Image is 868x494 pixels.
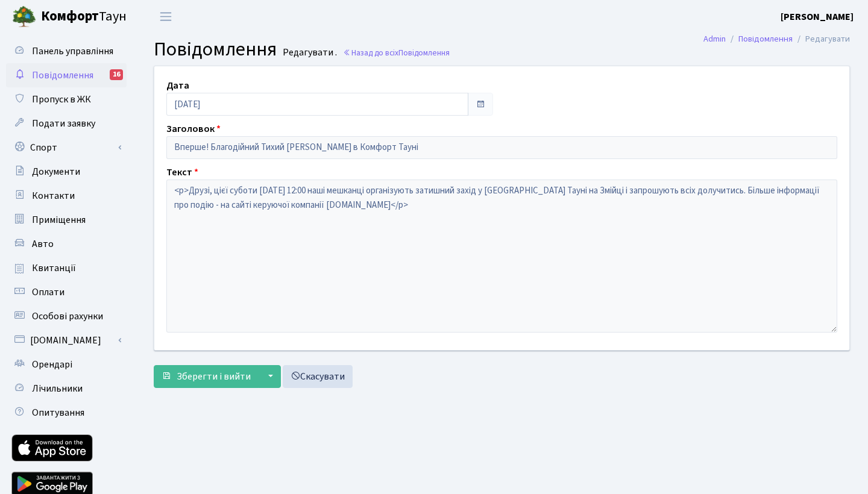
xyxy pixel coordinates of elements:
button: Зберегти і вийти [154,365,259,388]
a: Опитування [6,401,127,425]
span: Квитанції [32,261,76,275]
a: Подати заявку [6,111,127,136]
a: Орендарі [6,352,127,377]
span: Подати заявку [32,117,95,130]
li: Редагувати [793,33,850,46]
span: Лічильники [32,382,83,395]
a: Лічильники [6,377,127,401]
b: Комфорт [41,7,99,26]
a: Панель управління [6,39,127,63]
a: Контакти [6,184,127,208]
span: Опитування [32,406,84,419]
label: Заголовок [166,122,221,136]
button: Переключити навігацію [151,7,181,27]
a: Особові рахунки [6,304,127,328]
a: Назад до всіхПовідомлення [343,47,450,58]
a: Скасувати [283,365,353,388]
span: Контакти [32,189,75,202]
a: Повідомлення [738,33,793,45]
span: Особові рахунки [32,310,103,323]
label: Текст [166,165,198,180]
b: [PERSON_NAME] [781,10,854,23]
span: Орендарі [32,358,72,371]
a: Приміщення [6,208,127,232]
a: [DOMAIN_NAME] [6,328,127,352]
img: logo.png [12,5,36,29]
div: 16 [110,69,123,80]
span: Повідомлення [32,69,93,82]
span: Панель управління [32,45,113,58]
small: Редагувати . [280,47,337,58]
a: Спорт [6,136,127,160]
span: Документи [32,165,80,178]
a: Авто [6,232,127,256]
a: Оплати [6,280,127,304]
span: Авто [32,237,54,251]
span: Приміщення [32,213,86,227]
label: Дата [166,78,189,93]
span: Повідомлення [154,36,277,63]
a: Квитанції [6,256,127,280]
nav: breadcrumb [685,27,868,52]
a: [PERSON_NAME] [781,10,854,24]
a: Пропуск в ЖК [6,87,127,111]
span: Повідомлення [398,47,450,58]
textarea: <p>Друзі, цієї суботи [DATE] 12:00 наші мешканці організують затишний захід у [GEOGRAPHIC_DATA] Т... [166,180,837,333]
a: Admin [703,33,726,45]
span: Таун [41,7,127,27]
a: Повідомлення16 [6,63,127,87]
span: Оплати [32,286,64,299]
span: Зберегти і вийти [177,370,251,383]
a: Документи [6,160,127,184]
span: Пропуск в ЖК [32,93,91,106]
